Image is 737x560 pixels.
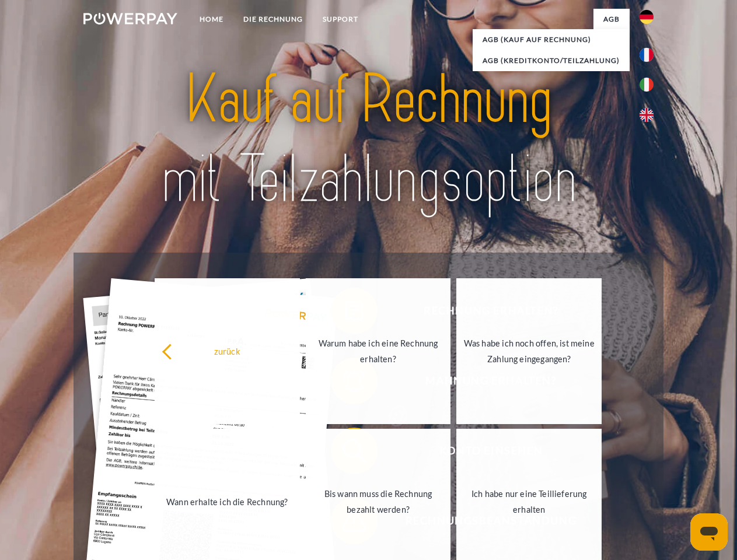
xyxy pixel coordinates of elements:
[690,513,728,551] iframe: Schaltfläche zum Öffnen des Messaging-Fensters
[162,494,293,509] div: Wann erhalte ich die Rechnung?
[313,9,368,30] a: SUPPORT
[313,486,444,517] div: Bis wann muss die Rechnung bezahlt werden?
[313,335,444,367] div: Warum habe ich eine Rechnung erhalten?
[456,278,602,424] a: Was habe ich noch offen, ist meine Zahlung eingegangen?
[463,335,595,367] div: Was habe ich noch offen, ist meine Zahlung eingegangen?
[640,78,654,92] img: it
[463,486,595,517] div: Ich habe nur eine Teillieferung erhalten
[640,108,654,122] img: en
[83,13,177,24] img: logo-powerpay-white.svg
[190,9,233,30] a: Home
[593,9,630,30] a: agb
[111,56,626,223] img: title-powerpay_de.svg
[473,29,630,50] a: AGB (Kauf auf Rechnung)
[473,50,630,71] a: AGB (Kreditkonto/Teilzahlung)
[640,48,654,62] img: fr
[162,343,293,359] div: zurück
[233,9,313,30] a: DIE RECHNUNG
[640,10,654,24] img: de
